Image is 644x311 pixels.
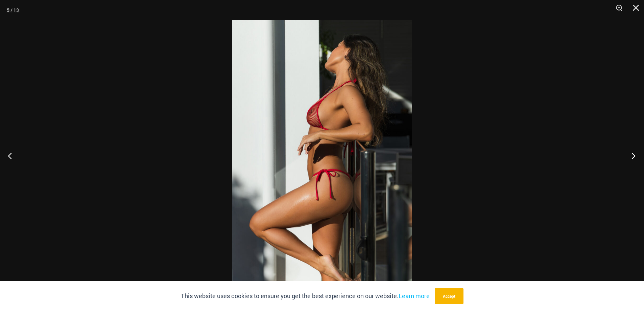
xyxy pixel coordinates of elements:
[232,20,412,291] img: Summer Storm Red 312 Tri Top 456 Micro 04
[7,5,19,15] div: 5 / 13
[181,291,430,301] p: This website uses cookies to ensure you get the best experience on our website.
[619,139,644,173] button: Next
[435,288,463,304] button: Accept
[399,292,430,300] a: Learn more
